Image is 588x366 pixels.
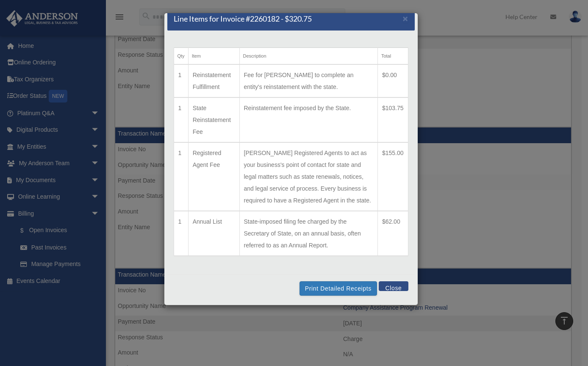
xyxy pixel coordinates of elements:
[174,142,188,211] td: 1
[377,211,408,256] td: $62.00
[379,281,408,291] button: Close
[377,48,408,65] th: Total
[377,142,408,211] td: $155.00
[188,48,239,65] th: Item
[239,142,377,211] td: [PERSON_NAME] Registered Agents to act as your business's point of contact for state and legal ma...
[174,211,188,256] td: 1
[188,97,239,142] td: State Reinstatement Fee
[188,211,239,256] td: Annual List
[239,97,377,142] td: Reinstatement fee imposed by the State.
[403,14,408,23] button: Close
[239,211,377,256] td: State-imposed filing fee charged by the Secretary of State, on an annual basis, often referred to...
[239,64,377,97] td: Fee for [PERSON_NAME] to complete an entity's reinstatement with the state.
[377,97,408,142] td: $103.75
[377,64,408,97] td: $0.00
[174,97,188,142] td: 1
[174,48,188,65] th: Qty
[174,64,188,97] td: 1
[188,64,239,97] td: Reinstatement Fulfillment
[174,14,312,24] h5: Line Items for Invoice #2260182 - $320.75
[403,14,408,23] span: ×
[300,281,377,296] button: Print Detailed Receipts
[239,48,377,65] th: Description
[188,142,239,211] td: Registered Agent Fee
